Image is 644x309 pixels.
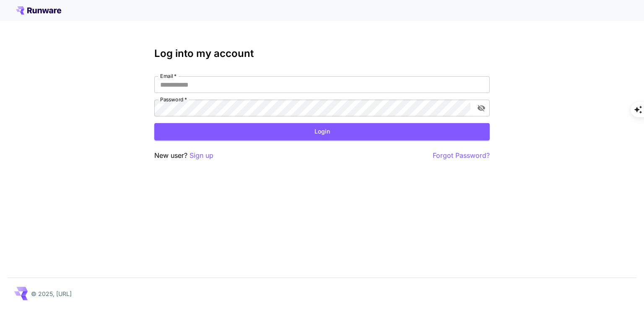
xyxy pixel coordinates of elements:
[474,100,489,116] button: toggle password visibility
[154,48,490,59] h3: Log into my account
[160,72,177,80] label: Email
[154,123,490,140] button: Login
[31,289,72,298] p: © 2025, [URL]
[154,150,213,161] p: New user?
[190,150,213,161] button: Sign up
[160,96,187,103] label: Password
[433,150,490,161] button: Forgot Password?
